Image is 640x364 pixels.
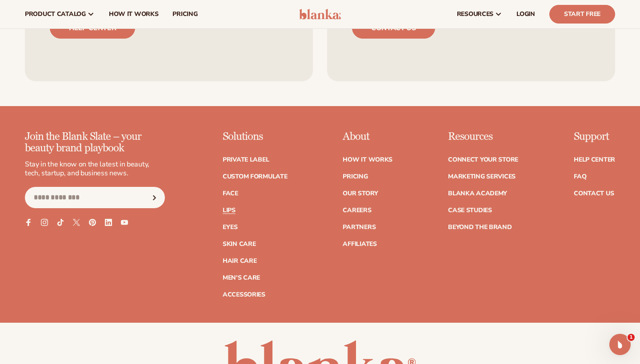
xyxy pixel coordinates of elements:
a: Face [223,190,238,197]
p: Resources [448,131,518,142]
p: Join the Blank Slate – your beauty brand playbook [25,131,165,154]
a: Help Center [574,157,615,163]
a: Hair Care [223,258,256,264]
span: How It Works [109,11,159,18]
span: 1 [628,334,635,341]
a: Men's Care [223,275,260,281]
a: Custom formulate [223,174,288,180]
a: Connect your store [448,157,518,163]
p: About [343,131,392,142]
a: Pricing [343,174,368,180]
a: Blanka Academy [448,190,507,197]
p: Stay in the know on the latest in beauty, tech, startup, and business news. [25,160,165,178]
span: product catalog [25,11,86,18]
span: LOGIN [516,11,535,18]
a: Our Story [343,190,378,197]
iframe: Intercom live chat [609,334,631,355]
p: Support [574,131,615,142]
a: Beyond the brand [448,224,512,230]
a: FAQ [574,174,586,180]
a: Case Studies [448,207,492,214]
a: Eyes [223,224,238,230]
a: Start Free [549,5,615,24]
span: resources [457,11,493,18]
a: Marketing services [448,174,516,180]
a: Partners [343,224,376,230]
a: Private label [223,157,269,163]
button: Subscribe [145,187,164,208]
a: How It Works [343,157,392,163]
a: Affiliates [343,241,376,247]
span: pricing [172,11,197,18]
a: Accessories [223,292,265,298]
p: Solutions [223,131,288,142]
a: Contact Us [574,190,614,197]
a: Lips [223,207,236,214]
img: logo [299,9,341,20]
a: Careers [343,207,371,214]
a: Skin Care [223,241,256,247]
